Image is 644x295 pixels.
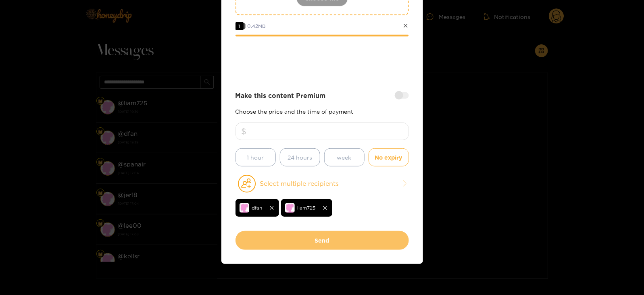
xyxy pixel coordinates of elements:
[324,148,365,166] button: week
[236,108,409,114] p: Choose the price and the time of payment
[247,153,264,162] span: 1 hour
[285,203,295,213] img: no-avatar.png
[337,153,352,162] span: week
[375,153,402,162] span: No expiry
[236,22,244,30] span: 1
[236,91,326,100] strong: Make this content Premium
[248,23,266,29] span: 0.42 MB
[240,203,249,213] img: no-avatar.png
[288,153,312,162] span: 24 hours
[236,231,409,250] button: Send
[369,148,409,166] button: No expiry
[236,148,276,166] button: 1 hour
[252,203,263,212] span: dfan
[280,148,320,166] button: 24 hours
[236,175,409,193] button: Select multiple recipients
[298,203,316,212] span: liam725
